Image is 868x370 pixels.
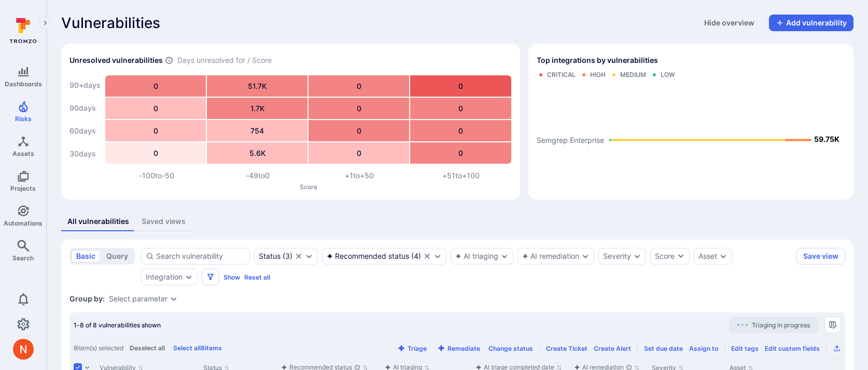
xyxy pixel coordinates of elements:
[106,170,207,181] div: -100 to -50
[731,345,759,352] div: Edit tags
[105,98,206,119] div: 0
[109,295,167,303] button: Select parameter
[223,273,240,281] button: Show
[207,98,307,119] div: 1.7K
[395,345,429,352] button: Triage with AI
[10,184,36,192] span: Projects
[207,142,307,164] div: 5.6K
[698,15,761,31] button: Hide overview
[528,44,853,200] div: Top integrations by vulnerabilities
[69,75,101,96] div: 90+ days
[146,273,183,281] button: Integration
[305,252,313,260] button: Expand dropdown
[824,316,841,333] button: Manage columns
[207,120,307,141] div: 754
[72,250,100,262] button: basic
[661,71,675,79] div: Low
[207,75,307,97] div: 51.7K
[106,183,512,191] p: Score
[410,120,511,141] div: 0
[590,71,606,79] div: High
[41,19,49,28] i: Expand navigation menu
[814,135,839,143] text: 59.75K
[547,71,576,79] div: Critical
[74,344,123,352] span: 8 item(s) selected
[435,345,482,352] button: Remediate with AI
[650,248,690,265] button: Score
[410,75,511,97] div: 0
[12,150,34,157] span: Assets
[410,98,511,119] div: 0
[102,250,133,262] button: query
[259,252,292,260] button: Status(3)
[105,142,206,164] div: 0
[5,80,42,88] span: Dashboards
[165,55,173,66] span: Number of vulnerabilities in status ‘Open’ ‘Triaged’ and ‘In process’ divided by score and scanne...
[259,252,292,260] div: ( 3 )
[69,55,163,65] h2: Unresolved vulnerabilities
[170,295,178,303] button: Expand dropdown
[327,252,421,260] div: ( 4 )
[69,294,105,304] span: Group by:
[309,75,409,97] div: 0
[202,269,219,285] button: Filters
[4,219,43,227] span: Automations
[61,212,853,231] div: assets tabs
[327,252,421,260] button: Recommended status(4)
[156,251,245,261] input: Search vulnerability
[295,252,303,260] button: Clear selection
[633,252,641,260] button: Expand dropdown
[644,345,683,352] button: Set due date
[537,83,845,191] svg: Top integrations by vulnerabilities bar
[13,339,34,360] img: ACg8ocIprwjrgDQnDsNSk9Ghn5p5-B8DpAKWoJ5Gi9syOE4K59tr4Q=s96-c
[309,170,410,181] div: +1 to +50
[69,143,101,164] div: 30 days
[128,344,167,352] button: Deselect all
[309,142,409,164] div: 0
[833,345,841,352] button: Export as CSV
[410,142,511,164] div: 0
[74,321,161,329] span: 1-8 of 8 vulnerabilities shown
[655,251,675,261] div: Score
[142,216,186,227] div: Saved views
[185,273,193,281] button: Expand dropdown
[537,55,658,65] span: Top integrations by vulnerabilities
[488,345,533,352] div: Change status
[537,136,604,145] text: Semgrep Enterprise
[796,248,845,265] button: Save view
[594,345,631,352] button: Create Alert
[171,344,224,352] button: Select all8items
[603,252,631,260] button: Severity
[207,170,309,181] div: -49 to 0
[105,120,206,141] div: 0
[581,252,590,260] button: Expand dropdown
[752,321,810,329] span: Triaging in progress
[109,295,178,303] div: grouping parameters
[455,252,498,260] button: AI triaging
[433,252,442,260] button: Expand dropdown
[69,121,101,141] div: 60 days
[719,252,727,260] button: Expand dropdown
[689,345,718,352] button: Assign to
[698,252,717,260] button: Asset
[500,252,509,260] button: Expand dropdown
[105,75,206,97] div: 0
[423,252,431,260] button: Clear selection
[620,71,646,79] div: Medium
[769,15,853,31] button: Add vulnerability
[259,252,281,260] div: Status
[61,15,160,31] span: Vulnerabilities
[177,55,272,66] span: Days unresolved for / Score
[12,254,34,262] span: Search
[546,345,587,352] button: Create Ticket
[13,339,34,360] div: Neeren Patki
[69,98,101,118] div: 90 days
